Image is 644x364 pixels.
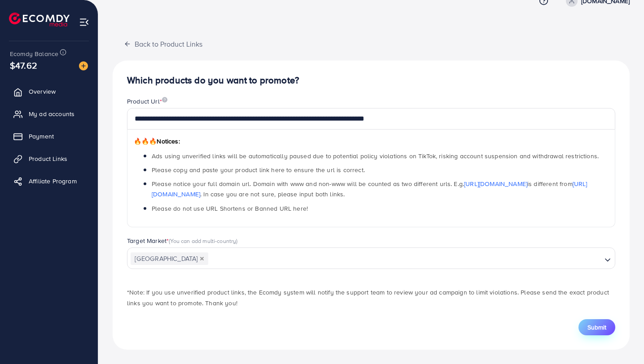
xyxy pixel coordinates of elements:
[10,49,58,58] span: Ecomdy Balance
[9,13,70,26] img: logo
[7,172,91,190] a: Affiliate Program
[134,137,180,146] span: Notices:
[7,150,91,168] a: Product Links
[113,34,214,53] button: Back to Product Links
[127,287,615,308] p: *Note: If you use unverified product links, the Ecomdy system will notify the support team to rev...
[464,179,527,188] a: [URL][DOMAIN_NAME]
[134,137,157,146] span: 🔥🔥🔥
[209,252,601,266] input: Search for option
[152,165,365,174] span: Please copy and paste your product link here to ensure the url is correct.
[29,132,54,141] span: Payment
[152,179,587,199] span: Please notice your full domain url. Domain with www and non-www will be counted as two different ...
[127,236,238,245] label: Target Market
[7,127,91,145] a: Payment
[127,75,615,86] h4: Which products do you want to promote?
[7,105,91,123] a: My ad accounts
[7,82,91,100] a: Overview
[79,61,88,70] img: image
[29,109,74,118] span: My ad accounts
[127,247,615,269] div: Search for option
[587,323,606,332] span: Submit
[127,97,167,106] label: Product Url
[162,97,167,103] img: image
[152,152,599,160] span: Ads using unverified links will be automatically paused due to potential policy violations on Tik...
[29,177,77,186] span: Affiliate Program
[152,204,308,213] span: Please do not use URL Shortens or Banned URL here!
[169,237,237,245] span: (You can add multi-country)
[200,256,204,261] button: Deselect Pakistan
[29,154,67,163] span: Product Links
[10,59,37,72] span: $47.62
[131,252,208,265] span: [GEOGRAPHIC_DATA]
[79,17,89,27] img: menu
[578,319,615,335] button: Submit
[606,324,637,357] iframe: Chat
[29,87,56,96] span: Overview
